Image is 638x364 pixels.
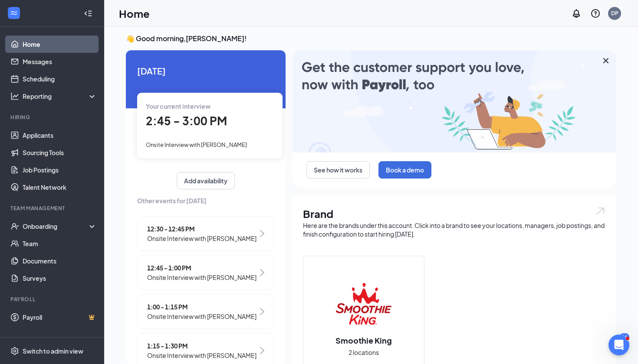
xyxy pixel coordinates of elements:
div: Payroll [10,296,95,303]
span: Onsite Interview with [PERSON_NAME] [147,273,257,282]
button: See how it works [306,161,370,179]
svg: QuestionInfo [590,8,601,19]
svg: Analysis [10,92,19,101]
span: 1:00 - 1:15 PM [147,302,257,312]
svg: Settings [10,347,19,355]
span: Onsite Interview with [PERSON_NAME] [147,312,257,321]
a: Home [23,36,97,53]
svg: Cross [601,55,611,66]
a: Messages [23,53,97,70]
div: Hiring [10,114,95,121]
h1: Brand [303,206,606,221]
span: Other events for [DATE] [137,196,274,205]
div: Onboarding [23,222,89,231]
svg: WorkstreamLogo [10,9,18,17]
svg: UserCheck [10,222,19,231]
h1: Home [119,6,150,21]
a: Scheduling [23,70,97,88]
a: Job Postings [23,161,97,179]
img: Smoothie King [336,276,391,331]
div: Team Management [10,205,95,212]
span: 1:15 - 1:30 PM [147,341,257,351]
a: Documents [23,252,97,270]
h3: 👋 Good morning, [PERSON_NAME] ! [126,34,616,43]
span: 12:30 - 12:45 PM [147,224,257,234]
span: Onsite Interview with [PERSON_NAME] [147,234,257,243]
a: Applicants [23,127,97,144]
span: Your current interview [146,102,210,110]
a: Surveys [23,270,97,287]
svg: Collapse [84,9,92,18]
a: Sourcing Tools [23,144,97,161]
div: 16 [620,333,629,341]
span: Onsite Interview with [PERSON_NAME] [147,351,257,360]
div: Reporting [23,92,97,101]
svg: Notifications [571,8,582,19]
div: Switch to admin view [23,347,83,355]
span: [DATE] [137,64,274,78]
a: PayrollCrown [23,309,97,326]
span: 12:45 - 1:00 PM [147,263,257,273]
span: 2 locations [349,348,379,357]
a: Talent Network [23,179,97,196]
div: DP [611,10,618,17]
span: Onsite Interview with [PERSON_NAME] [146,141,247,148]
iframe: Intercom live chat [608,335,629,355]
div: Here are the brands under this account. Click into a brand to see your locations, managers, job p... [303,221,606,238]
img: open.6027fd2a22e1237b5b06.svg [595,206,606,216]
h2: Smoothie King [327,335,401,346]
img: payroll-large.gif [293,50,616,153]
button: Add availability [177,172,235,189]
span: 2:45 - 3:00 PM [146,114,227,128]
a: Team [23,235,97,252]
button: Book a demo [378,161,431,179]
